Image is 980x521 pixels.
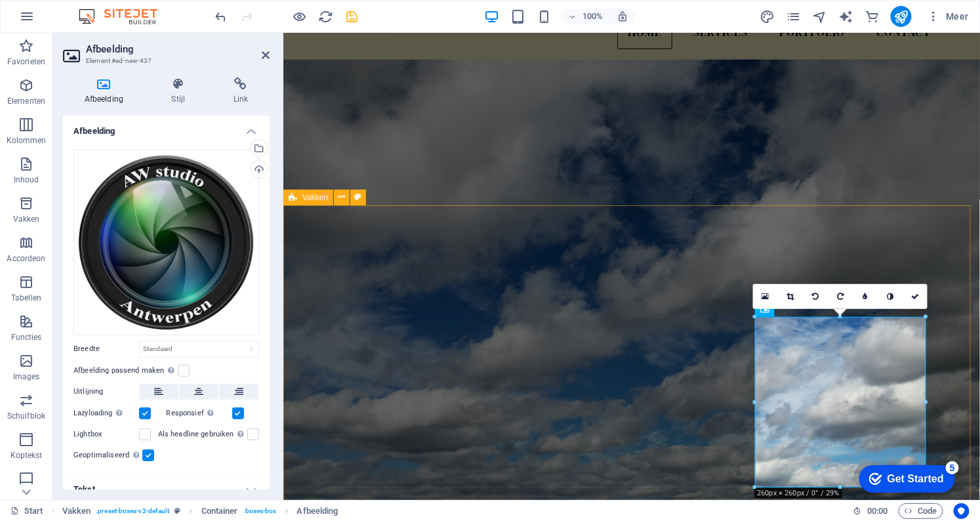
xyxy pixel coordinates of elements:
label: Uitlijning [73,384,139,400]
h2: Afbeelding [86,43,270,55]
i: Commerce [865,9,880,24]
button: pages [786,9,802,24]
h4: Afbeelding [63,115,270,139]
span: Klik om te selecteren, dubbelklik om te bewerken [62,503,91,519]
button: undo [213,9,229,24]
button: text_generator [838,9,854,24]
button: Meer [922,6,974,27]
button: design [760,9,775,24]
i: Stel bij het wijzigen van de grootte van de weergegeven website automatisch het juist zoomniveau ... [617,10,628,22]
label: Breedte [73,345,139,352]
p: Accordeon [7,253,45,264]
button: navigator [812,9,828,24]
button: commerce [865,9,880,24]
p: Images [13,371,40,382]
span: . boxes-box [243,503,277,519]
h6: 100% [582,9,603,24]
span: Code [905,503,937,519]
i: Ongedaan maken: Afbeelding wijzigen (Ctrl+Z) [214,9,229,24]
span: Klik om te selecteren, dubbelklik om te bewerken [297,503,338,519]
a: 90° naar rechts draaien [828,284,853,309]
label: Lazyloading [73,406,139,421]
a: Vervagen [853,284,878,309]
i: Dit element is een aanpasbare voorinstelling [174,507,180,514]
button: Code [899,503,943,519]
i: Navigator [812,9,827,24]
button: publish [891,6,912,27]
p: Elementen [7,96,45,106]
span: Meer [928,10,969,23]
button: Usercentrics [954,503,970,519]
div: 5 [97,3,110,16]
p: Tabellen [11,293,41,303]
button: 100% [563,9,609,24]
label: Afbeelding passend maken [73,363,178,379]
a: 90° naar links draaien [803,284,828,309]
p: Inhoud [14,175,39,185]
h4: Link [212,77,270,105]
button: reload [318,9,334,24]
label: Responsief [167,406,232,421]
h4: Stijl [150,77,212,105]
p: Schuifblok [7,411,45,421]
label: Als headline gebruiken [158,427,247,442]
p: Functies [11,332,42,343]
a: Grijswaarden [878,284,903,309]
button: save [344,9,360,24]
span: Vakken [302,194,328,201]
div: AWstudioPNG1-J079W7dycZX6w9BIJJV0dg.png [73,150,259,335]
i: Opslaan (Ctrl+S) [345,9,360,24]
a: Bevestig ( Ctrl ⏎ ) [903,284,928,309]
span: Klik om te selecteren, dubbelklik om te bewerken [201,503,238,519]
div: Get Started 5 items remaining, 0% complete [10,7,106,34]
h4: Afbeelding [63,77,150,105]
p: Kolommen [7,135,47,146]
span: : [876,506,878,516]
label: Lightbox [73,427,139,442]
p: Vakken [13,214,40,224]
p: Favorieten [7,56,45,67]
h3: Element #ed-new-437 [86,55,243,67]
div: Get Started [39,14,95,26]
span: . preset-boxes-v3-default [96,503,169,519]
p: Koptekst [10,450,43,461]
nav: breadcrumb [62,503,338,519]
label: Geoptimaliseerd [73,448,142,463]
a: Selecteer bestanden uit Bestandsbeheer, stockfoto's, of upload een of meer bestanden [753,284,778,309]
a: Klik om selectie op te heffen, dubbelklik om Pagina's te open [10,503,43,519]
span: 00 00 [867,503,888,519]
h4: Tekst [63,474,270,505]
a: Bijsnijdmodus [778,284,803,309]
img: Editor Logo [75,9,174,24]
